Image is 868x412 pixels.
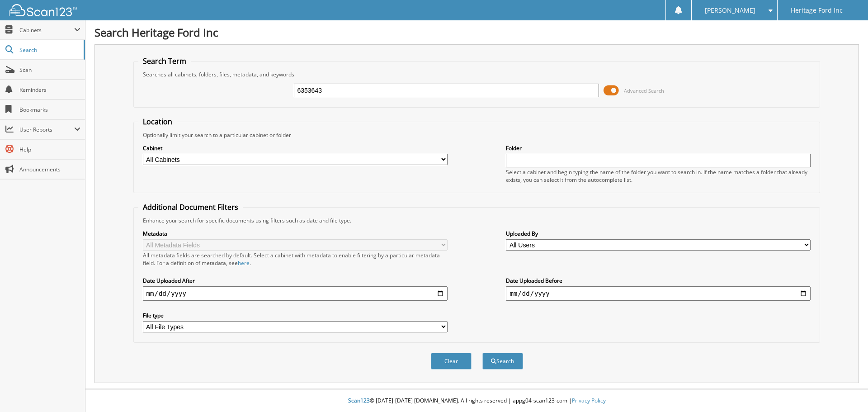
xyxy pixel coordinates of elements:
input: start [143,286,448,301]
div: All metadata fields are searched by default. Select a cabinet with metadata to enable filtering b... [143,251,448,267]
span: Scan [19,66,80,74]
span: User Reports [19,126,74,133]
span: Bookmarks [19,106,80,114]
legend: Additional Document Filters [138,202,243,212]
span: Scan123 [348,397,370,404]
h1: Search Heritage Ford Inc [94,25,859,40]
a: here [238,259,250,267]
div: Searches all cabinets, folders, files, metadata, and keywords [138,71,816,78]
legend: Location [138,117,177,127]
span: Announcements [19,166,80,173]
span: Reminders [19,86,80,94]
button: Clear [431,353,472,369]
label: Uploaded By [506,230,811,237]
legend: Search Term [138,56,191,66]
div: Select a cabinet and begin typing the name of the folder you want to search in. If the name match... [506,168,811,184]
span: Heritage Ford Inc [791,8,843,13]
label: Cabinet [143,144,448,152]
label: File type [143,312,448,319]
iframe: Chat Widget [823,369,868,412]
button: Search [482,353,523,369]
label: Date Uploaded Before [506,277,811,284]
div: Enhance your search for specific documents using filters such as date and file type. [138,217,816,224]
span: Help [19,146,80,153]
input: end [506,286,811,301]
label: Date Uploaded After [143,277,448,284]
a: Privacy Policy [572,397,606,404]
label: Metadata [143,230,448,237]
div: © [DATE]-[DATE] [DOMAIN_NAME]. All rights reserved | appg04-scan123-com | [85,390,868,412]
span: Cabinets [19,26,74,34]
div: Optionally limit your search to a particular cabinet or folder [138,131,816,139]
img: scan123-logo-white.svg [9,4,77,16]
span: Advanced Search [624,87,664,94]
label: Folder [506,144,811,152]
span: Search [19,46,79,54]
span: [PERSON_NAME] [705,8,755,13]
